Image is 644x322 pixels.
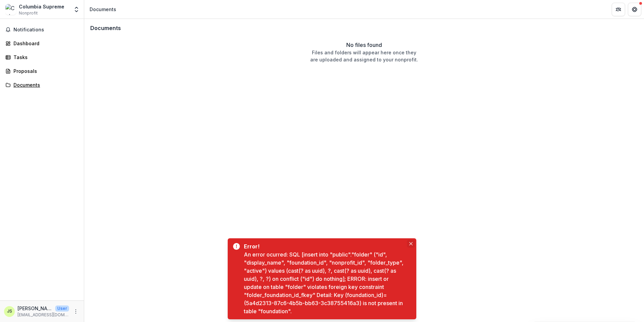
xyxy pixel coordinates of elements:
[87,4,119,14] nav: breadcrumb
[18,305,53,312] p: [PERSON_NAME]
[244,242,403,250] div: Error!
[3,24,81,35] button: Notifications
[55,305,69,312] p: User
[5,4,16,15] img: Columbia Supreme
[72,3,81,16] button: Open entity switcher
[3,79,81,90] a: Documents
[3,52,81,63] a: Tasks
[628,3,641,16] button: Get Help
[90,6,116,13] div: Documents
[19,3,64,10] div: Columbia Supreme
[612,3,625,16] button: Partners
[18,312,69,318] p: [EMAIL_ADDRESS][DOMAIN_NAME]
[19,10,38,16] span: Nonprofit
[7,309,12,314] div: Jayna Slade
[3,38,81,49] a: Dashboard
[13,68,76,75] div: Proposals
[244,250,406,315] div: An error ocurred: SQL [insert into "public"."folder" ("id", "display_name", "foundation_id", "non...
[90,25,121,31] h3: Documents
[407,240,415,248] button: Close
[13,27,78,33] span: Notifications
[310,49,418,63] p: Files and folders will appear here once they are uploaded and assigned to your nonprofit.
[13,54,76,61] div: Tasks
[13,81,76,88] div: Documents
[3,65,81,77] a: Proposals
[13,40,76,47] div: Dashboard
[72,307,80,316] button: More
[346,41,382,49] p: No files found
